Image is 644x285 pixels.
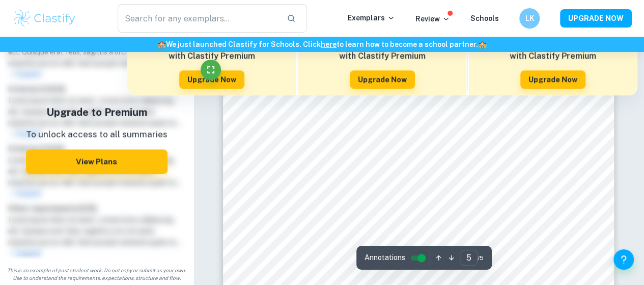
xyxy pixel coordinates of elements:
[348,12,395,23] p: Exemplars
[519,8,540,29] button: LK
[470,14,499,22] a: Schools
[12,8,77,29] img: Clastify logo
[478,40,487,48] span: 🏫
[201,60,221,80] button: Fullscreen
[520,70,585,89] button: Upgrade Now
[321,40,337,48] a: here
[2,39,642,50] h6: We just launched Clastify for Schools. Click to learn how to become a school partner.
[157,40,166,48] span: 🏫
[365,252,405,263] span: Annotations
[478,253,484,263] span: / 5
[350,70,415,89] button: Upgrade Now
[4,267,189,282] span: This is an example of past student work. Do not copy or submit as your own. Use to understand the...
[415,13,450,24] p: Review
[26,128,167,141] p: To unlock access to all summaries
[118,4,278,33] input: Search for any exemplars...
[613,249,634,270] button: Help and Feedback
[524,13,536,24] h6: LK
[26,105,167,120] h5: Upgrade to Premium
[560,9,632,28] button: UPGRADE NOW
[26,149,167,174] button: View Plans
[179,70,244,89] button: Upgrade Now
